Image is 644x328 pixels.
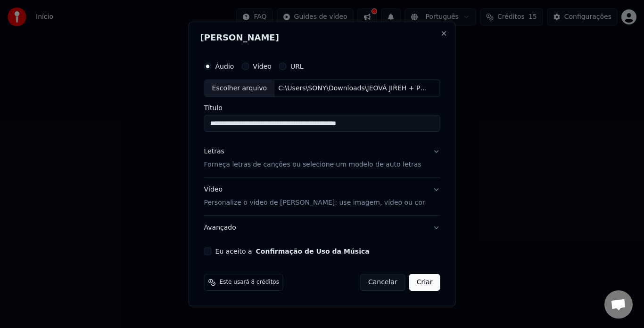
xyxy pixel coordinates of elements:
p: Personalize o vídeo de [PERSON_NAME]: use imagem, vídeo ou cor [204,198,425,208]
button: Criar [409,274,440,291]
div: Letras [204,147,224,157]
label: URL [290,63,304,70]
button: Cancelar [360,274,405,291]
button: LetrasForneça letras de canções ou selecione um modelo de auto letras [204,140,440,177]
button: Eu aceito a [256,248,370,255]
div: Escolher arquivo [205,80,275,97]
div: C:\Users\SONY\Downloads\JEOVÁ JIREH + POR CAUSA DELE [PERSON_NAME] (COVER).mp3 [274,84,435,93]
span: Este usará 8 créditos [220,279,279,286]
h2: [PERSON_NAME] [200,33,444,42]
label: Vídeo [253,63,272,70]
label: Eu aceito a [215,248,370,255]
button: VídeoPersonalize o vídeo de [PERSON_NAME]: use imagem, vídeo ou cor [204,178,440,216]
button: Avançado [204,216,440,240]
label: Áudio [215,63,234,70]
p: Forneça letras de canções ou selecione um modelo de auto letras [204,160,421,170]
label: Título [204,105,440,112]
div: Vídeo [204,185,425,208]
